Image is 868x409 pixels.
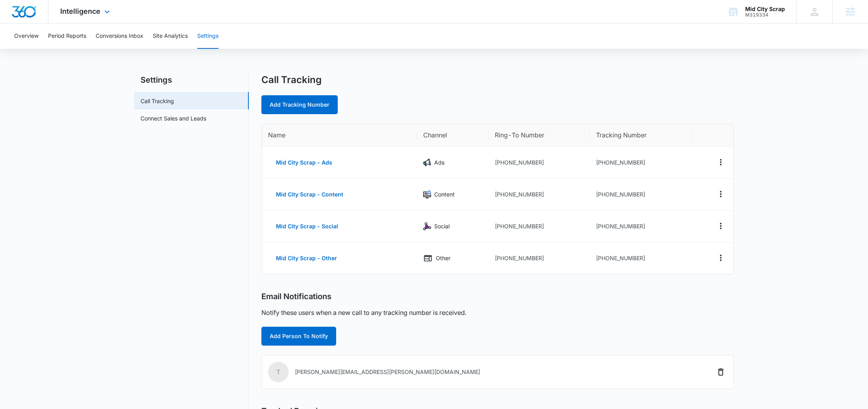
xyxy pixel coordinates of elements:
h2: Email Notifications [261,292,331,302]
span: t [268,362,289,382]
button: Actions [714,156,727,168]
h1: Call Tracking [261,74,322,86]
p: Content [434,190,455,199]
p: Other [436,254,450,263]
a: Connect Sales and Leads [141,114,206,122]
td: [PHONE_NUMBER] [489,179,589,211]
button: Mid City Scrap - Social [268,217,346,236]
button: Site Analytics [153,24,188,49]
button: Actions [714,252,727,264]
button: Delete [714,366,727,378]
td: [PHONE_NUMBER] [590,242,692,274]
td: [PHONE_NUMBER] [489,242,589,274]
p: Social [434,222,450,231]
td: [PHONE_NUMBER] [590,179,692,211]
th: Tracking Number [590,124,692,147]
th: Channel [417,124,489,147]
td: [PHONE_NUMBER] [590,211,692,242]
button: Overview [14,24,39,49]
td: [PERSON_NAME][EMAIL_ADDRESS][PERSON_NAME][DOMAIN_NAME] [262,355,686,389]
a: Add Tracking Number [261,95,338,114]
button: Add Person To Notify [261,327,336,346]
img: Ads [423,159,431,167]
button: Settings [197,24,218,49]
h2: Settings [134,74,249,86]
button: Mid City Scrap - Ads [268,153,340,172]
button: Mid City Scrap - Content [268,185,351,204]
span: Intelligence [60,7,100,15]
th: Name [262,124,417,147]
img: Social [423,222,431,230]
div: account id [745,12,785,18]
div: account name [745,6,785,12]
button: Actions [714,188,727,200]
button: Mid City Scrap - Other [268,249,345,268]
button: Conversions Inbox [96,24,143,49]
td: [PHONE_NUMBER] [590,147,692,179]
p: Notify these users when a new call to any tracking number is received. [261,308,466,317]
button: Period Reports [48,24,86,49]
button: Actions [714,220,727,232]
td: [PHONE_NUMBER] [489,147,589,179]
p: Ads [434,158,444,167]
th: Ring-To Number [489,124,589,147]
a: Call Tracking [141,97,174,105]
td: [PHONE_NUMBER] [489,211,589,242]
img: Content [423,191,431,198]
